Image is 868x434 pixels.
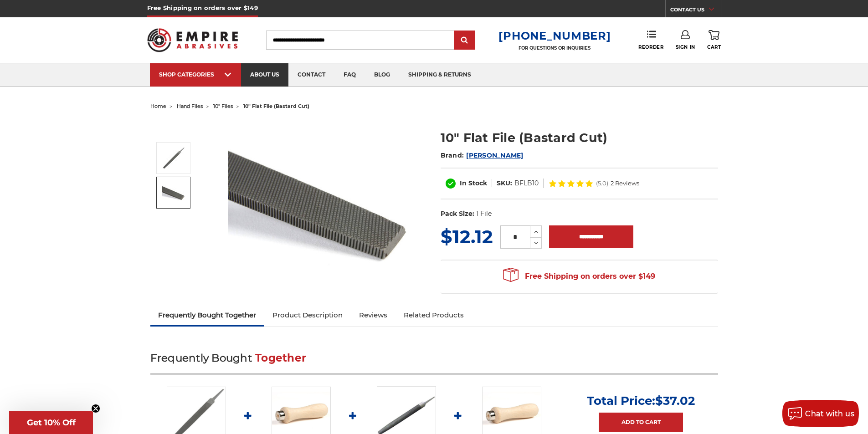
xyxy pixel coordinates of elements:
a: faq [334,63,365,87]
span: In Stock [460,179,487,187]
span: 10" flat file (bastard cut) [243,103,309,109]
img: 10" Flat Bastard File [228,134,411,271]
p: FOR QUESTIONS OR INQUIRIES [498,45,611,51]
a: contact [288,63,334,87]
a: hand files [177,103,203,109]
input: Submit [456,31,474,50]
a: Reviews [351,305,395,325]
span: Chat with us [805,409,854,418]
a: Reorder [638,30,663,50]
dd: 1 File [476,209,492,219]
img: Empire Abrasives [147,22,238,58]
span: Get 10% Off [27,418,76,428]
span: 2 Reviews [611,180,639,186]
a: Frequently Bought Together [150,305,265,325]
dt: Pack Size: [441,209,474,219]
span: Frequently Bought [150,352,252,364]
span: Together [255,352,306,364]
a: [PERSON_NAME] [466,151,523,159]
a: Related Products [395,305,472,325]
dd: BFLB10 [514,179,539,188]
a: Product Description [264,305,351,325]
a: shipping & returns [399,63,480,87]
div: Get 10% OffClose teaser [9,411,93,434]
span: $12.12 [441,225,493,248]
img: 10" Flat Bastard File [162,147,185,169]
a: about us [241,63,288,87]
dt: SKU: [497,179,512,188]
span: Cart [707,44,721,50]
p: Total Price: [587,393,695,408]
a: 10" files [213,103,233,109]
a: home [150,103,166,109]
a: Cart [707,30,721,50]
span: (5.0) [596,180,608,186]
a: [PHONE_NUMBER] [498,29,611,42]
div: SHOP CATEGORIES [159,71,232,78]
span: $37.02 [655,393,695,408]
span: Reorder [638,44,663,50]
span: Brand: [441,151,464,159]
button: Close teaser [91,404,100,413]
button: Chat with us [782,400,859,427]
a: CONTACT US [670,5,721,17]
img: 10 inch flat file bastard double cut [162,184,185,201]
span: Free Shipping on orders over $149 [503,267,655,286]
a: Add to Cart [599,413,683,432]
span: Sign In [676,44,695,50]
h1: 10" Flat File (Bastard Cut) [441,129,718,147]
a: blog [365,63,399,87]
